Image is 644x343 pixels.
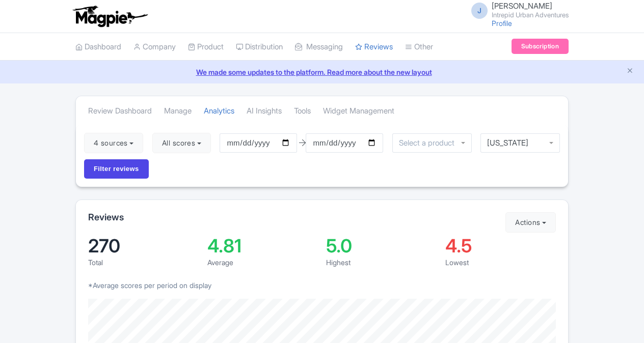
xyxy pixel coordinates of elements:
p: *Average scores per period on display [88,280,556,291]
div: 4.81 [207,237,318,255]
img: logo-ab69f6fb50320c5b225c76a69d11143b.png [70,5,149,27]
a: AI Insights [247,97,282,125]
a: Company [133,33,176,61]
a: Profile [492,19,512,27]
a: Widget Management [323,97,394,125]
a: Other [405,33,433,61]
div: Lowest [445,257,556,268]
div: [US_STATE] [487,138,553,148]
small: Intrepid Urban Adventures [492,12,569,18]
div: 4.5 [445,237,556,255]
a: We made some updates to the platform. Read more about the new layout [6,67,638,77]
input: Filter reviews [84,159,149,179]
span: [PERSON_NAME] [492,1,552,11]
h2: Reviews [88,212,124,222]
a: Manage [164,97,192,125]
a: Product [188,33,224,61]
a: Messaging [295,33,343,61]
input: Select a product [399,138,460,148]
a: J [PERSON_NAME] Intrepid Urban Adventures [465,2,569,18]
button: All scores [152,133,211,153]
a: Distribution [236,33,283,61]
a: Review Dashboard [88,97,152,125]
a: Subscription [512,39,569,54]
div: Average [207,257,318,268]
a: Analytics [204,97,234,125]
div: 270 [88,237,199,255]
div: Total [88,257,199,268]
a: Reviews [355,33,393,61]
button: 4 sources [84,133,143,153]
div: Highest [326,257,437,268]
span: J [471,3,488,19]
a: Dashboard [75,33,121,61]
div: 5.0 [326,237,437,255]
a: Tools [294,97,311,125]
button: Close announcement [626,66,634,77]
button: Actions [505,212,556,233]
